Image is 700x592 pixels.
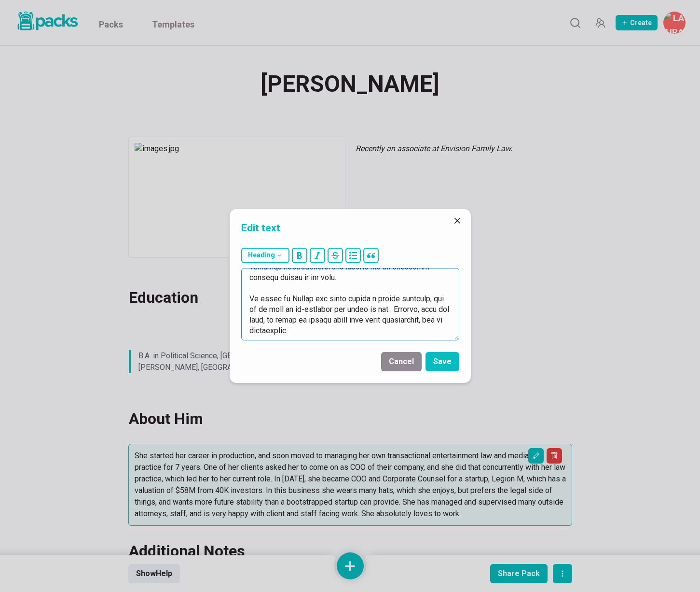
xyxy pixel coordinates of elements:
button: Cancel [381,352,422,371]
button: bullet [345,248,361,263]
button: Heading [241,248,289,263]
button: bold [292,248,307,263]
button: Save [425,352,459,371]
header: Edit text [230,209,471,243]
button: italic [310,248,325,263]
textarea: Lorem ipsumdolor sita con adipis, el sed doe tempor incidid utlab etd Magnaa eni adminimv qui nos... [241,268,459,340]
button: Close [450,213,465,228]
button: strikethrough [328,248,343,263]
button: block quote [363,248,379,263]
